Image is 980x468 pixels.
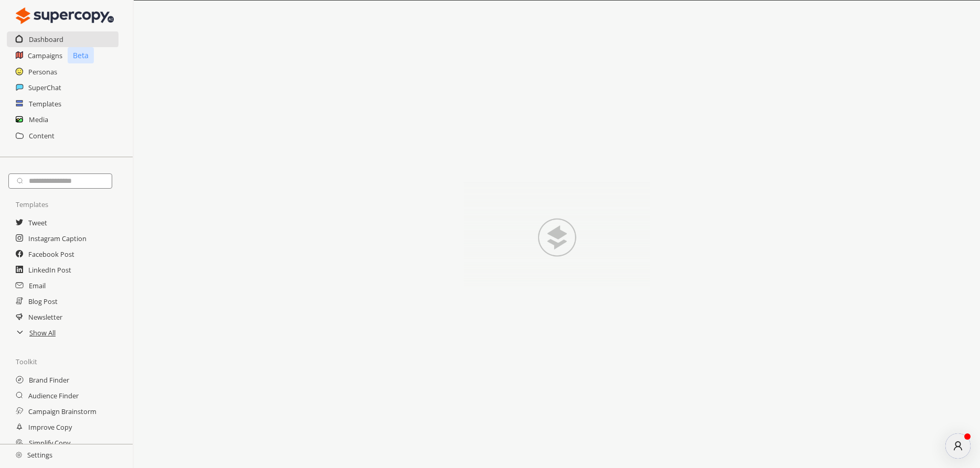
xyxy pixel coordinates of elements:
[28,404,96,419] a: Campaign Brainstorm
[68,47,94,63] p: Beta
[29,325,56,341] a: Show All
[16,5,114,26] img: Close
[28,262,71,278] a: LinkedIn Post
[29,435,70,451] a: Simplify Copy
[28,80,61,95] a: SuperChat
[28,231,87,246] a: Instagram Caption
[29,31,63,47] a: Dashboard
[16,452,22,458] img: Close
[945,433,971,459] div: atlas-message-author-avatar
[29,278,46,293] a: Email
[28,215,47,231] a: Tweet
[945,433,971,459] button: atlas-launcher
[28,64,57,80] a: Personas
[441,182,672,287] img: Close
[28,48,62,63] a: Campaigns
[29,96,61,112] a: Templates
[28,293,58,309] a: Blog Post
[28,246,74,262] a: Facebook Post
[29,112,48,127] a: Media
[29,372,69,388] a: Brand Finder
[28,388,79,404] a: Audience Finder
[29,128,55,144] a: Content
[28,419,72,435] a: Improve Copy
[28,309,62,325] a: Newsletter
